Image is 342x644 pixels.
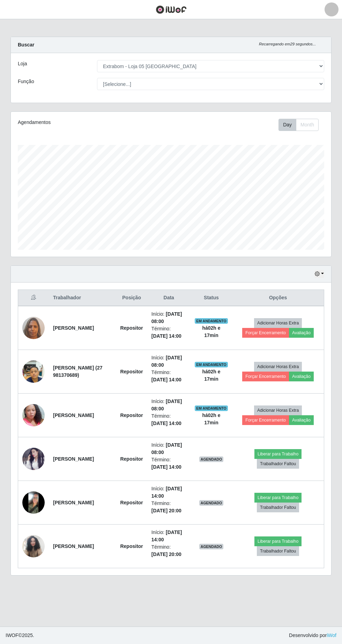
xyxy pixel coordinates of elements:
[202,325,220,338] strong: há 02 h e 17 min
[195,405,228,411] span: EM ANDAMENTO
[22,395,45,435] img: 1755510400416.jpeg
[242,415,289,425] button: Forçar Encerramento
[296,119,319,131] button: Month
[202,369,220,382] strong: há 02 h e 17 min
[22,531,45,561] img: 1757013088043.jpeg
[49,290,116,306] th: Trabalhador
[53,412,94,418] strong: [PERSON_NAME]
[151,354,186,369] li: Início:
[278,119,324,131] div: Toolbar with button groups
[254,362,302,372] button: Adicionar Horas Extra
[116,290,147,306] th: Posição
[151,325,186,340] li: Término:
[6,632,34,639] span: © 2025 .
[242,372,289,381] button: Forçar Encerramento
[151,369,186,383] li: Término:
[156,5,187,14] img: CoreUI Logo
[191,290,232,306] th: Status
[254,405,302,415] button: Adicionar Horas Extra
[18,119,139,126] div: Agendamentos
[289,415,314,425] button: Avaliação
[120,412,143,418] strong: Repositor
[195,318,228,324] span: EM ANDAMENTO
[151,377,181,382] time: [DATE] 14:00
[199,500,224,506] span: AGENDADO
[242,328,289,338] button: Forçar Encerramento
[120,325,143,331] strong: Repositor
[254,449,302,459] button: Liberar para Trabalho
[18,60,27,67] label: Loja
[53,325,94,331] strong: [PERSON_NAME]
[151,543,186,558] li: Término:
[120,456,143,462] strong: Repositor
[199,544,224,549] span: AGENDADO
[120,500,143,505] strong: Repositor
[18,42,34,47] strong: Buscar
[195,362,228,367] span: EM ANDAMENTO
[53,543,94,549] strong: [PERSON_NAME]
[151,442,182,455] time: [DATE] 08:00
[151,398,186,412] li: Início:
[151,333,181,339] time: [DATE] 14:00
[151,529,182,542] time: [DATE] 14:00
[254,493,302,503] button: Liberar para Trabalho
[259,42,316,46] i: Recarregando em 29 segundos...
[18,78,34,85] label: Função
[147,290,191,306] th: Data
[151,398,182,411] time: [DATE] 08:00
[53,456,94,462] strong: [PERSON_NAME]
[254,536,302,546] button: Liberar para Trabalho
[278,119,319,131] div: First group
[151,355,182,368] time: [DATE] 08:00
[151,508,181,513] time: [DATE] 20:00
[151,464,181,470] time: [DATE] 14:00
[254,318,302,328] button: Adicionar Horas Extra
[53,500,94,505] strong: [PERSON_NAME]
[289,632,336,639] span: Desenvolvido por
[327,632,336,638] a: iWof
[151,441,186,456] li: Início:
[151,485,186,500] li: Início:
[151,311,182,324] time: [DATE] 08:00
[151,486,182,499] time: [DATE] 14:00
[120,543,143,549] strong: Repositor
[199,456,224,462] span: AGENDADO
[257,503,299,512] button: Trabalhador Faltou
[151,456,186,471] li: Término:
[22,357,45,386] img: 1755367565245.jpeg
[151,551,181,557] time: [DATE] 20:00
[151,310,186,325] li: Início:
[278,119,296,131] button: Day
[289,372,314,381] button: Avaliação
[120,369,143,374] strong: Repositor
[151,420,181,426] time: [DATE] 14:00
[22,448,45,470] img: 1757034953897.jpeg
[22,313,45,343] img: 1747253938286.jpeg
[151,412,186,427] li: Término:
[232,290,324,306] th: Opções
[151,500,186,514] li: Término:
[257,546,299,556] button: Trabalhador Faltou
[257,459,299,469] button: Trabalhador Faltou
[151,529,186,543] li: Início:
[53,365,103,378] strong: [PERSON_NAME] (27 981370689)
[202,412,220,425] strong: há 02 h e 17 min
[22,491,45,514] img: 1748484954184.jpeg
[6,632,18,638] span: IWOF
[289,328,314,338] button: Avaliação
